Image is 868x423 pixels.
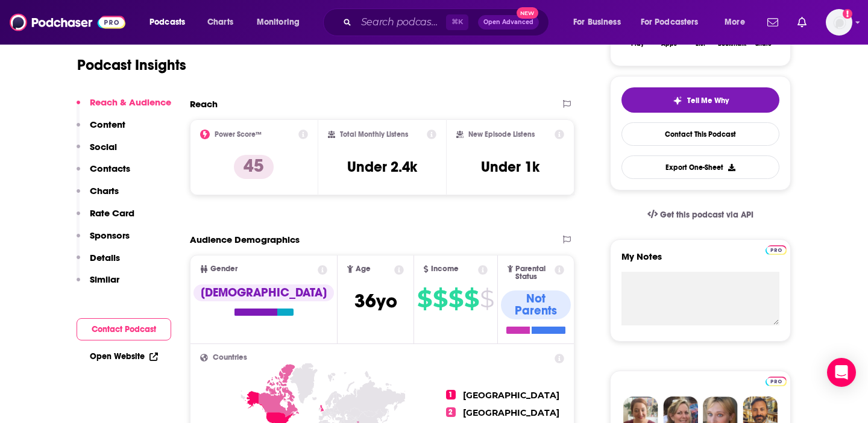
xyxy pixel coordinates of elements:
[77,185,119,207] button: Charts
[515,265,552,281] span: Parental Status
[766,243,787,255] a: Pro website
[573,14,621,31] span: For Business
[77,119,125,141] button: Content
[464,289,479,309] span: $
[687,96,729,105] span: Tell Me Why
[90,141,117,152] p: Social
[335,8,561,36] div: Search podcasts, credits, & more...
[207,14,233,31] span: Charts
[673,96,682,105] img: tell me why sparkle
[766,245,787,255] img: Podchaser Pro
[193,284,334,301] div: [DEMOGRAPHIC_DATA]
[77,163,130,185] button: Contacts
[90,185,119,196] p: Charts
[766,377,787,386] img: Podchaser Pro
[90,252,120,263] p: Details
[354,289,397,313] span: 36 yo
[77,56,186,74] h1: Podcast Insights
[463,407,559,418] span: [GEOGRAPHIC_DATA]
[501,290,571,319] div: Not Parents
[77,141,117,163] button: Social
[210,265,237,273] span: Gender
[446,390,456,399] span: 1
[90,351,158,362] a: Open Website
[641,14,699,31] span: For Podcasters
[90,230,130,241] p: Sponsors
[766,375,787,386] a: Pro website
[638,200,763,230] a: Get this podcast via API
[417,289,432,309] span: $
[565,13,636,32] button: open menu
[725,14,745,31] span: More
[826,9,852,36] span: Logged in as KSMolly
[10,11,125,34] img: Podchaser - Follow, Share and Rate Podcasts
[90,274,119,285] p: Similar
[215,130,262,139] h2: Power Score™
[200,13,241,32] a: Charts
[213,354,247,362] span: Countries
[621,87,779,113] button: tell me why sparkleTell Me Why
[827,358,856,387] div: Open Intercom Messenger
[90,207,134,219] p: Rate Card
[77,274,119,296] button: Similar
[716,13,760,32] button: open menu
[621,155,779,179] button: Export One-Sheet
[356,265,371,273] span: Age
[347,158,417,176] h3: Under 2.4k
[257,14,300,31] span: Monitoring
[448,289,463,309] span: $
[480,289,494,309] span: $
[433,289,447,309] span: $
[478,15,539,30] button: Open AdvancedNew
[468,130,535,139] h2: New Episode Listens
[141,13,201,32] button: open menu
[190,98,218,110] h2: Reach
[77,252,120,274] button: Details
[446,407,456,417] span: 2
[481,158,539,176] h3: Under 1k
[763,12,783,33] a: Show notifications dropdown
[356,13,446,32] input: Search podcasts, credits, & more...
[463,390,559,401] span: [GEOGRAPHIC_DATA]
[77,207,134,230] button: Rate Card
[793,12,811,33] a: Show notifications dropdown
[77,230,130,252] button: Sponsors
[621,122,779,146] a: Contact This Podcast
[234,155,274,179] p: 45
[483,19,533,25] span: Open Advanced
[77,318,171,340] button: Contact Podcast
[149,14,185,31] span: Podcasts
[843,9,852,19] svg: Add a profile image
[90,96,171,108] p: Reach & Audience
[633,13,716,32] button: open menu
[77,96,171,119] button: Reach & Audience
[446,14,468,30] span: ⌘ K
[431,265,459,273] span: Income
[190,234,300,245] h2: Audience Demographics
[90,119,125,130] p: Content
[90,163,130,174] p: Contacts
[248,13,315,32] button: open menu
[826,9,852,36] img: User Profile
[660,210,753,220] span: Get this podcast via API
[340,130,408,139] h2: Total Monthly Listens
[826,9,852,36] button: Show profile menu
[517,7,538,19] span: New
[621,251,779,272] label: My Notes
